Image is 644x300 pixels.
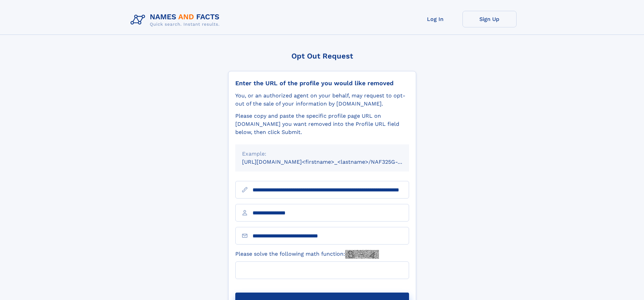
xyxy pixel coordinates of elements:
div: Example: [242,150,402,158]
small: [URL][DOMAIN_NAME]<firstname>_<lastname>/NAF325G-xxxxxxxx [242,159,422,165]
label: Please solve the following math function: [235,250,379,259]
img: Logo Names and Facts [128,11,225,29]
div: You, or an authorized agent on your behalf, may request to opt-out of the sale of your informatio... [235,92,409,108]
a: Log In [408,11,462,27]
a: Sign Up [462,11,517,27]
div: Please copy and paste the specific profile page URL on [DOMAIN_NAME] you want removed into the Pr... [235,112,409,136]
div: Opt Out Request [228,52,416,60]
div: Enter the URL of the profile you would like removed [235,79,409,87]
